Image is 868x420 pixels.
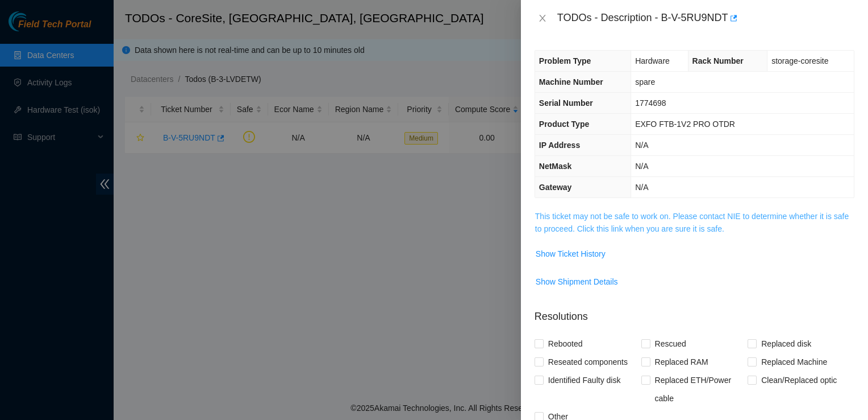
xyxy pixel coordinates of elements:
[635,141,648,150] span: N/A
[557,9,854,27] div: TODOs - Description - B-V-5RU9NDT
[692,56,744,65] span: Rack Number
[535,212,849,233] a: This ticket may not be safe to work on. Please contact NIE to determine whether it is safe to pro...
[535,300,854,324] p: Resolutions
[535,13,550,24] button: Close
[539,162,572,171] span: NetMask
[635,98,666,108] span: 1774698
[544,371,625,389] span: Identified Faulty disk
[538,14,547,23] span: close
[539,77,603,87] span: Machine Number
[650,371,748,407] span: Replaced ETH/Power cable
[539,120,589,129] span: Product Type
[536,275,618,288] span: Show Shipment Details
[536,248,606,260] span: Show Ticket History
[635,162,648,171] span: N/A
[635,56,670,65] span: Hardware
[635,77,655,87] span: spare
[635,120,735,129] span: EXFO FTB-1V2 PRO OTDR
[771,56,828,65] span: storage-coresite
[535,245,606,263] button: Show Ticket History
[757,335,816,353] span: Replaced disk
[535,273,619,291] button: Show Shipment Details
[539,98,593,108] span: Serial Number
[544,335,587,353] span: Rebooted
[539,141,580,150] span: IP Address
[757,353,832,371] span: Replaced Machine
[539,183,572,192] span: Gateway
[635,183,648,192] span: N/A
[539,56,591,65] span: Problem Type
[650,353,713,371] span: Replaced RAM
[544,353,632,371] span: Reseated components
[650,335,691,353] span: Rescued
[757,371,841,389] span: Clean/Replaced optic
